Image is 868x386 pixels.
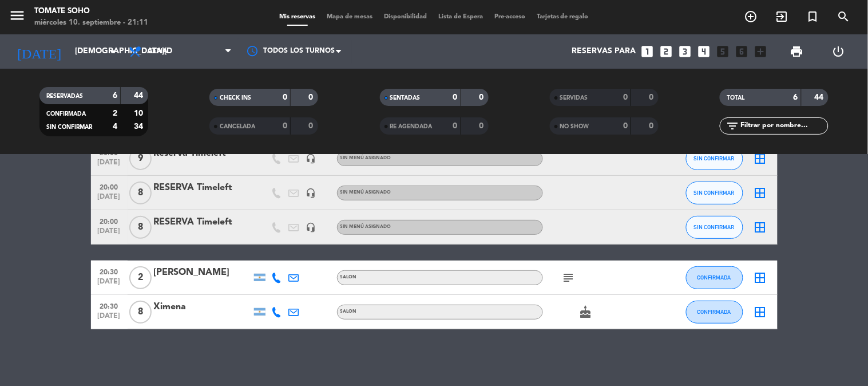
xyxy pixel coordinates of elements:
[95,278,124,291] span: [DATE]
[154,265,251,280] div: [PERSON_NAME]
[775,10,789,23] i: exit_to_app
[716,44,731,59] i: looks_5
[818,34,859,69] div: LOG OUT
[306,222,316,233] i: headset_mic
[9,39,69,64] i: [DATE]
[453,122,458,130] strong: 0
[433,14,489,20] span: Lista de Espera
[754,220,767,234] i: border_all
[309,93,316,101] strong: 0
[283,93,287,101] strong: 0
[95,265,124,278] span: 20:30
[686,147,743,170] button: SIN CONFIRMAR
[579,305,593,319] i: cake
[148,48,168,56] span: Cena
[623,93,628,101] strong: 0
[832,45,846,58] i: power_settings_new
[686,266,743,289] button: CONFIRMADA
[129,266,152,289] span: 2
[453,93,458,101] strong: 0
[697,44,712,59] i: looks_4
[739,120,828,132] input: Filtrar por nombre...
[735,44,750,59] i: looks_6
[790,45,804,58] span: print
[95,180,124,193] span: 20:00
[378,14,433,20] span: Disponibilidad
[754,271,767,285] i: border_all
[95,159,124,172] span: [DATE]
[95,299,124,312] span: 20:30
[95,312,124,325] span: [DATE]
[46,93,83,99] span: RESERVADAS
[113,109,117,117] strong: 2
[686,182,743,204] button: SIN CONFIRMAR
[572,47,636,56] span: Reservas para
[340,190,391,195] span: Sin menú asignado
[283,122,287,130] strong: 0
[562,271,576,285] i: subject
[340,309,357,314] span: SALON
[640,44,655,59] i: looks_one
[134,92,145,100] strong: 44
[113,123,117,131] strong: 4
[697,274,731,281] span: CONFIRMADA
[837,10,851,23] i: search
[95,227,124,241] span: [DATE]
[694,224,735,230] span: SIN CONFIRMAR
[806,10,820,23] i: turned_in_not
[220,95,251,101] span: CHECK INS
[754,305,767,319] i: border_all
[694,155,735,162] span: SIN CONFIRMAR
[220,124,255,129] span: CANCELADA
[309,122,316,130] strong: 0
[479,93,486,101] strong: 0
[46,111,86,117] span: CONFIRMADA
[659,44,674,59] i: looks_two
[726,119,739,133] i: filter_list
[95,214,124,227] span: 20:00
[697,309,731,315] span: CONFIRMADA
[321,14,378,20] span: Mapa de mesas
[34,17,148,29] div: miércoles 10. septiembre - 21:11
[754,152,767,166] i: border_all
[106,45,120,58] i: arrow_drop_down
[340,224,391,229] span: Sin menú asignado
[129,301,152,324] span: 8
[306,188,316,198] i: headset_mic
[489,14,531,20] span: Pre-acceso
[154,215,251,230] div: RESERVA Timeleft
[46,124,92,130] span: SIN CONFIRMAR
[686,301,743,324] button: CONFIRMADA
[306,153,316,164] i: headset_mic
[134,123,145,131] strong: 34
[9,7,26,28] button: menu
[815,93,826,101] strong: 44
[623,122,628,130] strong: 0
[340,156,391,160] span: Sin menú asignado
[560,95,588,101] span: SERVIDAS
[560,124,589,129] span: NO SHOW
[390,95,421,101] span: SENTADAS
[727,95,744,101] span: TOTAL
[686,216,743,239] button: SIN CONFIRMAR
[274,14,321,20] span: Mis reservas
[794,93,798,101] strong: 6
[754,44,768,59] i: add_box
[694,190,735,196] span: SIN CONFIRMAR
[531,14,594,20] span: Tarjetas de regalo
[154,180,251,195] div: RESERVA Timeleft
[9,7,26,24] i: menu
[678,44,693,59] i: looks_3
[154,300,251,314] div: Ximena
[649,93,656,101] strong: 0
[95,193,124,206] span: [DATE]
[129,147,152,170] span: 9
[340,275,357,279] span: SALON
[134,109,145,117] strong: 10
[390,124,433,129] span: RE AGENDADA
[754,186,767,200] i: border_all
[649,122,656,130] strong: 0
[113,92,117,100] strong: 6
[129,216,152,239] span: 8
[34,6,148,17] div: Tomate Soho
